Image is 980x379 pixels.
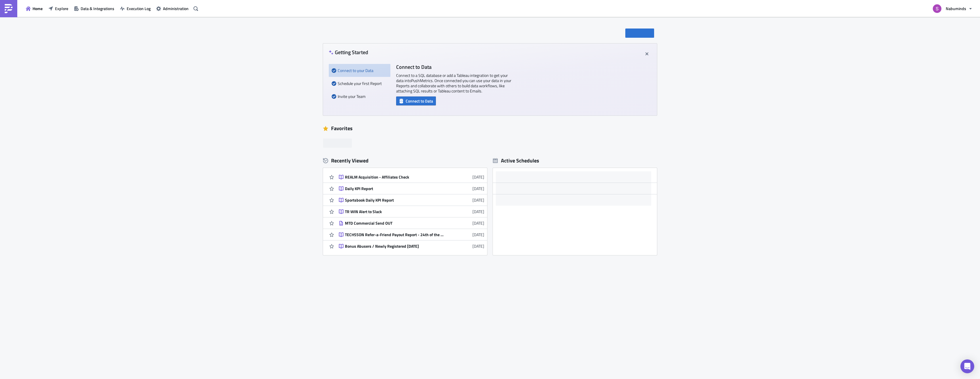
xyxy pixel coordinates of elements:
a: Sportsbook Daily KPI Report[DATE] [339,194,484,206]
img: PushMetrics [4,4,13,13]
button: Home [23,4,45,13]
a: Bonus Abusers / Newly Registered [DATE][DATE] [339,240,484,252]
div: TECHSSON Refer-a-Friend Payout Report - 24th of the Month [345,232,446,237]
div: Connect to your Data [332,64,388,77]
a: Connect to Data [396,97,436,103]
div: Active Schedules [493,157,539,164]
span: Data & Integrations [81,5,114,12]
span: Explore [55,5,68,12]
time: 2025-08-06T12:37:52Z [472,232,484,238]
button: Administration [153,4,191,13]
div: TR WIN Alert to Slack [345,209,446,214]
h4: Connect to Data [396,64,511,70]
a: Daily KPI Report[DATE] [339,183,484,194]
div: Schedule your first Report [332,77,388,90]
span: Home [33,5,43,12]
h4: Getting Started [329,49,368,55]
div: Invite your Team [332,90,388,103]
time: 2025-08-21T07:23:37Z [472,209,484,215]
button: Execution Log [117,4,153,13]
span: Connect to Data [406,98,433,104]
img: Avatar [932,4,942,14]
time: 2025-09-08T10:38:36Z [472,185,484,192]
time: 2025-08-15T09:53:22Z [472,220,484,226]
button: Explore [45,4,71,13]
button: Connect to Data [396,96,436,105]
div: MTD Commercial Send OUT [345,221,446,226]
time: 2025-09-08T10:37:17Z [472,197,484,203]
div: REALM Acquisition - Affiliates Check [345,175,446,180]
a: TECHSSON Refer-a-Friend Payout Report - 24th of the Month[DATE] [339,229,484,240]
a: MTD Commercial Send OUT[DATE] [339,217,484,229]
div: Bonus Abusers / Newly Registered [DATE] [345,244,446,249]
span: Execution Log [127,5,151,12]
a: TR WIN Alert to Slack[DATE] [339,206,484,217]
div: Open Intercom Messenger [960,359,974,373]
div: Favorites [323,124,657,133]
div: Daily KPI Report [345,186,446,191]
a: REALM Acquisition - Affiliates Check[DATE] [339,171,484,183]
span: Nabuminds [946,5,966,12]
div: Sportsbook Daily KPI Report [345,198,446,203]
time: 2025-08-06T12:32:12Z [472,243,484,249]
span: Administration [163,5,189,12]
div: Recently Viewed [323,156,487,165]
p: Connect to a SQL database or add a Tableau integration to get your data into PushMetrics . Once c... [396,73,511,94]
time: 2025-09-08T10:40:45Z [472,174,484,180]
button: Data & Integrations [71,4,117,13]
button: Nabuminds [929,2,976,15]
